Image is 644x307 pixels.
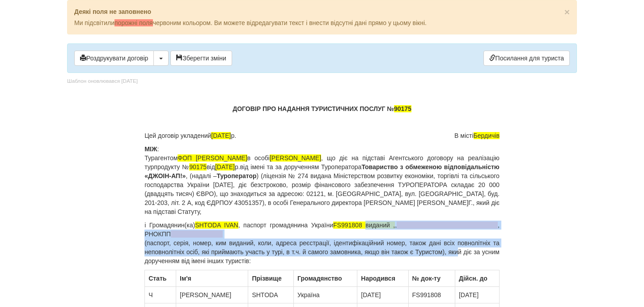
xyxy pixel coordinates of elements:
[176,287,248,303] td: [PERSON_NAME]
[145,270,176,287] th: Стать
[408,287,455,303] td: FS991808
[233,105,411,112] b: ДОГОВІР ПРО НАДАННЯ ТУРИСТИЧНИХ ПОСЛУГ №
[145,287,176,303] td: Ч
[483,51,570,66] a: Посилання для туриста
[357,287,408,303] td: [DATE]
[144,221,500,265] p: і Громадянин(ка) , паспорт громадянина України , , РНОКПП (паспорт, серія, номер, ким виданий, ко...
[144,145,500,216] p: : Турагентом в особі , що діє на підставі Агентського договору на реалізацію турпродукту № від р....
[74,18,570,27] p: Ми підсвітили червоним кольором. Ви можете відредагувати текст і внести відсутні дані прямо у цьо...
[564,7,570,17] button: Close
[195,222,238,229] span: SHTODA IVAN
[455,270,499,287] th: Дійсн. до
[215,163,235,171] span: [DATE]
[74,7,570,16] p: Деякі поля не заповнено
[394,105,411,112] span: 90175
[248,270,294,287] th: Прiзвище
[189,163,207,171] span: 90175
[176,270,248,287] th: Ім'я
[294,287,357,303] td: Україна
[178,154,247,162] span: ФОП [PERSON_NAME]
[333,222,395,229] span: FS991808 виданий ,
[357,270,408,287] th: Народився
[211,132,231,139] span: [DATE]
[248,287,294,303] td: SHTODA
[114,19,153,26] span: порожні поля
[144,145,157,153] b: МІЖ
[216,172,256,179] b: Туроператор
[454,131,500,140] span: В місті
[564,7,570,17] span: ×
[474,132,500,139] span: Бердичів
[270,154,321,162] span: [PERSON_NAME]
[408,270,455,287] th: № док-ту
[170,51,232,66] button: Зберегти зміни
[294,270,357,287] th: Громадянство
[74,51,154,66] button: Роздрукувати договір
[144,131,236,140] span: Цей договір укладений р.
[67,77,138,85] div: Шаблон оновлювався [DATE]
[455,287,499,303] td: [DATE]
[144,163,500,179] b: Товариство з обмеженою відповідальністю «ДЖОІН-АП!»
